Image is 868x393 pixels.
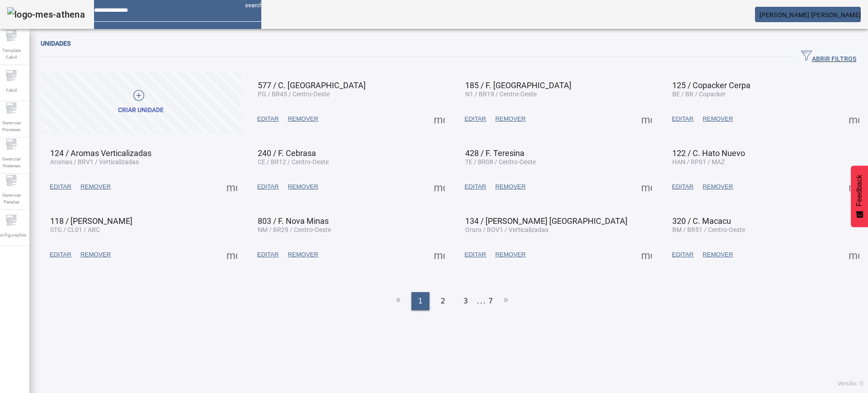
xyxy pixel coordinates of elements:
span: 240 / F. Cebrasa [258,148,316,158]
button: REMOVER [76,246,115,263]
span: N1 / BR19 / Centro-Oeste [465,90,537,98]
button: EDITAR [460,111,491,127]
button: EDITAR [667,246,698,263]
span: Versão: () [837,380,863,387]
span: STG / CL01 / ABC [50,226,100,233]
button: REMOVER [283,246,323,263]
span: EDITAR [257,114,279,123]
span: NM / BR29 / Centro-Oeste [258,226,331,233]
span: EDITAR [465,250,486,259]
img: logo-mes-athena [7,7,85,22]
span: REMOVER [495,250,525,259]
button: REMOVER [698,111,737,127]
span: CE / BR12 / Centro-Oeste [258,158,329,166]
span: 124 / Aromas Verticalizadas [50,148,151,158]
span: Aromas / BRV1 / Verticalizadas [50,158,139,166]
button: EDITAR [253,111,283,127]
span: 185 / F. [GEOGRAPHIC_DATA] [465,80,571,90]
button: EDITAR [253,179,283,195]
span: REMOVER [703,182,733,191]
span: Unidades [41,40,71,47]
button: Mais [431,111,448,127]
button: EDITAR [45,246,76,263]
button: EDITAR [45,179,76,195]
span: REMOVER [288,114,318,123]
button: REMOVER [491,246,530,263]
button: EDITAR [253,246,283,263]
span: REMOVER [703,250,733,259]
button: EDITAR [667,111,698,127]
button: REMOVER [491,179,530,195]
span: EDITAR [465,114,486,123]
span: REMOVER [80,250,111,259]
div: Criar unidade [118,106,164,115]
button: Mais [846,179,862,195]
button: EDITAR [460,246,491,263]
span: 803 / F. Nova Minas [258,216,329,226]
span: REMOVER [495,182,525,191]
span: Oruro / BOV1 / Verticalizadas [465,226,548,233]
button: Mais [431,179,448,195]
button: ABRIR FILTROS [794,49,863,65]
span: EDITAR [50,182,71,191]
button: Mais [846,111,862,127]
span: HAN / RP01 / MAZ [672,158,725,166]
span: PG / BR45 / Centro-Oeste [258,90,330,98]
button: REMOVER [283,111,323,127]
span: TE / BR08 / Centro-Oeste [465,158,536,166]
span: 320 / C. Macacu [672,216,731,226]
span: [PERSON_NAME] [PERSON_NAME] [759,11,861,19]
span: REMOVER [80,182,111,191]
span: EDITAR [257,182,279,191]
span: BE / BR / Copacker [672,90,726,98]
span: 118 / [PERSON_NAME] [50,216,132,226]
span: EDITAR [257,250,279,259]
span: REMOVER [288,250,318,259]
button: REMOVER [698,246,737,263]
span: 122 / C. Hato Nuevo [672,148,745,158]
button: Mais [224,179,240,195]
span: REMOVER [495,114,525,123]
span: BM / BR51 / Centro-Oeste [672,226,745,233]
li: 7 [488,292,493,310]
span: EDITAR [672,114,693,123]
span: 577 / C. [GEOGRAPHIC_DATA] [258,80,366,90]
span: EDITAR [672,250,693,259]
button: EDITAR [667,179,698,195]
span: 428 / F. Teresina [465,148,524,158]
button: REMOVER [491,111,530,127]
button: Mais [224,246,240,263]
button: Mais [638,246,655,263]
span: REMOVER [703,114,733,123]
button: REMOVER [76,179,115,195]
button: Feedback - Mostrar pesquisa [851,166,868,227]
button: Mais [638,179,655,195]
span: 3 [463,296,468,307]
button: REMOVER [698,179,737,195]
button: Mais [431,246,448,263]
span: Fabril [3,84,19,96]
button: Mais [638,111,655,127]
span: 2 [441,296,445,307]
span: 134 / [PERSON_NAME] [GEOGRAPHIC_DATA] [465,216,627,226]
span: EDITAR [465,182,486,191]
button: Mais [846,246,862,263]
span: 125 / Copacker Cerpa [672,80,750,90]
span: EDITAR [50,250,71,259]
button: EDITAR [460,179,491,195]
span: EDITAR [672,182,693,191]
li: ... [477,292,486,310]
button: REMOVER [283,179,323,195]
span: ABRIR FILTROS [801,50,856,64]
button: Criar unidade [41,72,241,133]
span: Feedback [855,175,863,206]
span: REMOVER [288,182,318,191]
